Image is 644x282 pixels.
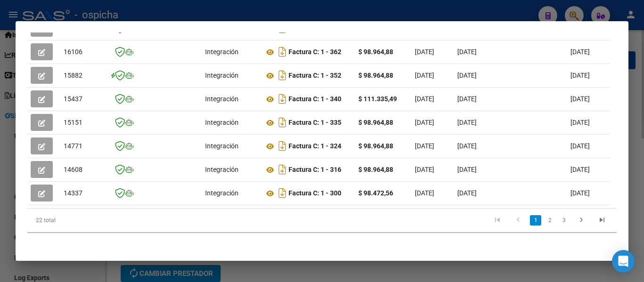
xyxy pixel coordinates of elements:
[415,72,434,79] span: [DATE]
[415,166,434,173] span: [DATE]
[570,189,590,197] span: [DATE]
[457,72,477,79] span: [DATE]
[488,215,506,226] a: go to first page
[289,119,341,127] strong: Factura C: 1 - 335
[289,72,341,80] strong: Factura C: 1 - 352
[530,215,541,226] a: 1
[358,72,393,79] strong: $ 98.964,88
[276,115,289,130] i: Descargar documento
[64,142,83,150] span: 14771
[570,48,590,56] span: [DATE]
[572,215,590,226] a: go to next page
[64,166,83,173] span: 14608
[558,215,570,226] a: 3
[289,48,341,56] strong: Factura C: 1 - 362
[64,119,83,126] span: 15151
[557,212,571,228] li: page 3
[528,212,543,228] li: page 1
[289,25,341,32] strong: Factura C: 1 - 384
[27,209,143,232] div: 22 total
[457,142,477,150] span: [DATE]
[289,190,341,197] strong: Factura C: 1 - 300
[415,142,434,150] span: [DATE]
[205,119,239,126] span: Integración
[64,48,83,56] span: 16106
[64,72,83,79] span: 15882
[544,215,555,226] a: 2
[289,143,341,150] strong: Factura C: 1 - 324
[205,189,239,197] span: Integración
[358,189,393,197] strong: $ 98.472,56
[289,96,341,103] strong: Factura C: 1 - 340
[276,68,289,83] i: Descargar documento
[358,166,393,173] strong: $ 98.964,88
[415,48,434,56] span: [DATE]
[570,166,590,173] span: [DATE]
[205,166,239,173] span: Integración
[457,119,477,126] span: [DATE]
[457,95,477,103] span: [DATE]
[276,44,289,59] i: Descargar documento
[276,91,289,106] i: Descargar documento
[205,48,239,56] span: Integración
[543,212,557,228] li: page 2
[457,189,477,197] span: [DATE]
[205,72,239,79] span: Integración
[457,166,477,173] span: [DATE]
[415,119,434,126] span: [DATE]
[570,95,590,103] span: [DATE]
[276,162,289,177] i: Descargar documento
[289,166,341,174] strong: Factura C: 1 - 316
[415,95,434,103] span: [DATE]
[570,119,590,126] span: [DATE]
[457,48,477,56] span: [DATE]
[276,185,289,201] i: Descargar documento
[276,138,289,153] i: Descargar documento
[205,142,239,150] span: Integración
[358,48,393,56] strong: $ 98.964,88
[570,142,590,150] span: [DATE]
[358,119,393,126] strong: $ 98.964,88
[612,250,635,273] div: Open Intercom Messenger
[64,95,83,103] span: 15437
[64,189,83,197] span: 14337
[358,142,393,150] strong: $ 98.964,88
[570,72,590,79] span: [DATE]
[593,215,611,226] a: go to last page
[415,189,434,197] span: [DATE]
[205,95,239,103] span: Integración
[509,215,527,226] a: go to previous page
[358,95,397,103] strong: $ 111.335,49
